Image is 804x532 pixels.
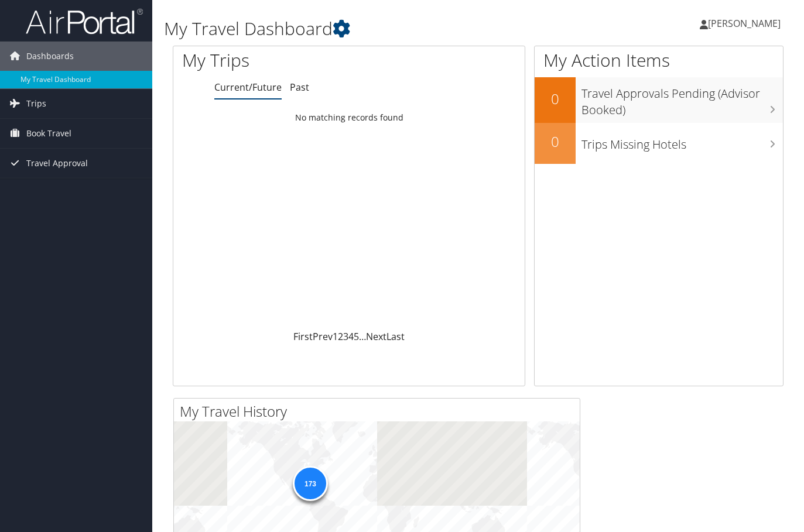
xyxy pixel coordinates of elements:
a: Next [366,330,386,343]
a: Last [386,330,405,343]
a: Past [290,81,309,94]
span: Book Travel [26,119,71,148]
span: … [359,330,366,343]
a: Current/Future [214,81,282,94]
a: 0Trips Missing Hotels [535,123,783,164]
h1: My Trips [182,48,370,73]
span: [PERSON_NAME] [708,17,781,30]
h2: 0 [535,89,576,109]
img: airportal-logo.png [26,8,143,35]
h1: My Travel Dashboard [164,16,583,41]
a: 0Travel Approvals Pending (Advisor Booked) [535,77,783,122]
a: First [293,330,313,343]
a: 5 [354,330,359,343]
h1: My Action Items [535,48,783,73]
a: 1 [333,330,338,343]
div: 173 [293,465,328,500]
span: Travel Approval [26,149,88,178]
td: No matching records found [173,107,525,128]
h3: Travel Approvals Pending (Advisor Booked) [581,80,783,118]
a: [PERSON_NAME] [700,6,792,41]
a: 3 [343,330,348,343]
span: Trips [26,89,46,118]
a: Prev [313,330,333,343]
h3: Trips Missing Hotels [581,131,783,153]
span: Dashboards [26,42,74,71]
a: 2 [338,330,343,343]
a: 4 [348,330,354,343]
h2: My Travel History [180,401,580,421]
h2: 0 [535,132,576,152]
